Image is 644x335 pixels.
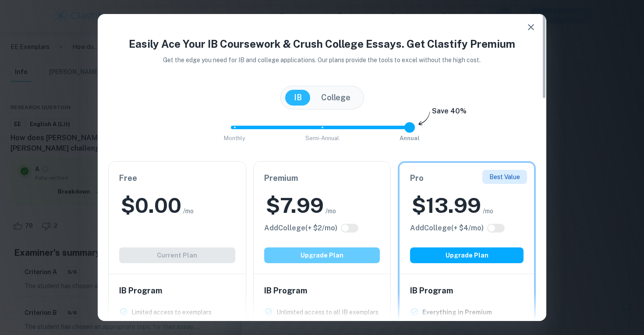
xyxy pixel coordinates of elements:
img: subscription-arrow.svg [418,111,430,126]
h6: Pro [410,172,524,184]
h6: Click to see all the additional College features. [264,223,337,233]
h2: $ 7.99 [266,191,324,219]
h6: Premium [264,172,380,184]
h6: Free [119,172,235,184]
h2: $ 13.99 [412,191,481,219]
span: /mo [483,206,493,216]
p: Best Value [489,172,520,182]
button: Upgrade Plan [410,247,524,263]
span: /mo [183,206,194,216]
h6: IB Program [119,285,235,297]
h6: Click to see all the additional College features. [410,223,484,233]
button: Upgrade Plan [264,247,380,263]
span: Semi-Annual [305,135,339,141]
button: College [312,90,359,106]
h6: Save 40% [432,106,467,121]
button: IB [285,90,311,106]
span: Monthly [224,135,245,141]
p: Get the edge you need for IB and college applications. Our plans provide the tools to excel witho... [151,55,493,65]
span: /mo [326,206,336,216]
h6: IB Program [264,285,380,297]
h2: $ 0.00 [121,191,181,219]
h4: Easily Ace Your IB Coursework & Crush College Essays. Get Clastify Premium [108,36,536,52]
h6: IB Program [410,285,524,297]
span: Annual [400,135,420,141]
